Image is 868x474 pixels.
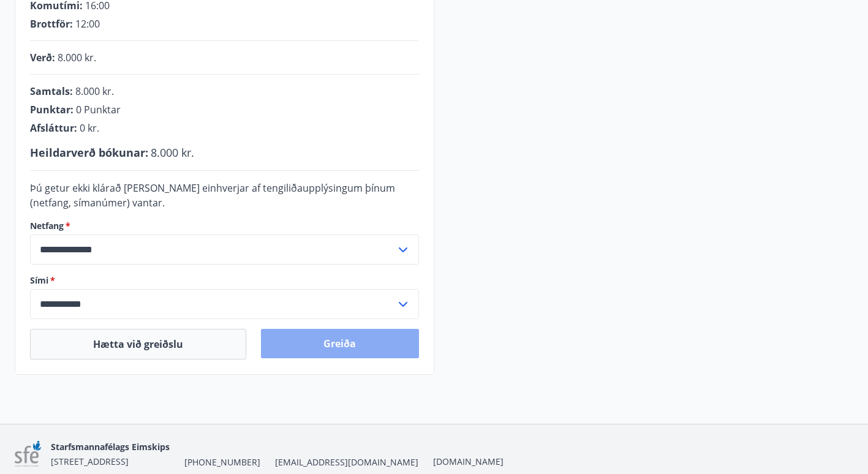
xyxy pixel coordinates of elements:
span: 8.000 kr. [151,145,194,160]
img: 7sa1LslLnpN6OqSLT7MqncsxYNiZGdZT4Qcjshc2.png [15,441,41,467]
span: Verð : [30,51,55,64]
span: [EMAIL_ADDRESS][DOMAIN_NAME] [275,456,418,468]
span: 0 kr. [80,121,99,135]
span: Heildarverð bókunar : [30,145,148,160]
span: Brottför : [30,17,73,31]
span: Þú getur ekki klárað [PERSON_NAME] einhverjar af tengiliðaupplýsingum þínum (netfang, símanúmer) ... [30,181,395,209]
span: Starfsmannafélags Eimskips [51,441,170,453]
label: Netfang [30,220,419,232]
span: 8.000 kr. [58,51,96,64]
span: [STREET_ADDRESS] [51,456,129,467]
span: 8.000 kr. [75,85,114,98]
span: 0 Punktar [76,103,121,116]
span: [PHONE_NUMBER] [184,456,260,468]
span: 12:00 [75,17,100,31]
a: [DOMAIN_NAME] [433,456,504,467]
label: Sími [30,274,419,287]
span: Punktar : [30,103,74,116]
button: Greiða [261,329,418,358]
button: Hætta við greiðslu [30,329,246,359]
span: Samtals : [30,85,73,98]
span: Afsláttur : [30,121,77,135]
